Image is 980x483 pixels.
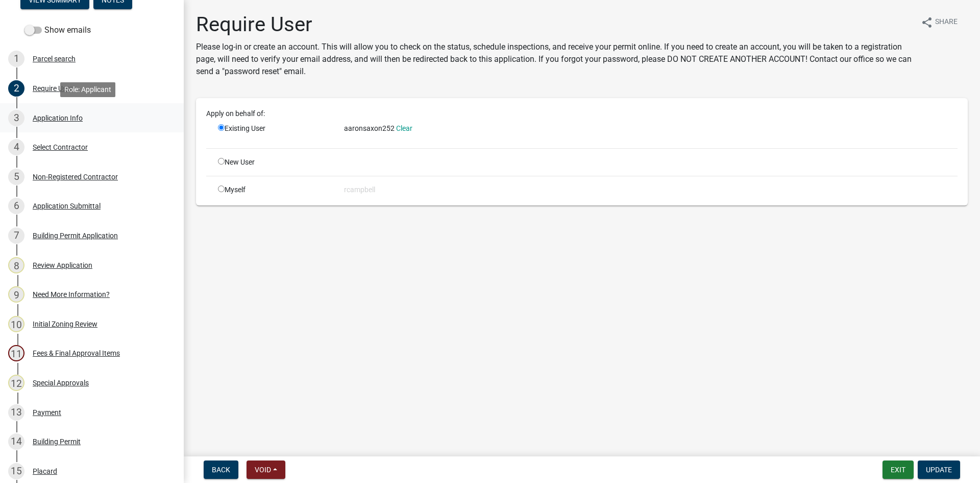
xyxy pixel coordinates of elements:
button: Void [247,461,285,479]
p: Please log-in or create an account. This will allow you to check on the status, schedule inspecti... [196,41,913,78]
div: Select Contractor [33,144,88,151]
div: 13 [8,404,24,421]
div: 2 [8,80,24,97]
div: 11 [8,345,24,361]
div: Parcel search [33,55,76,62]
div: Existing User [210,123,336,140]
div: 5 [8,169,24,185]
div: 7 [8,227,24,244]
div: Application Submittal [33,202,101,210]
div: Building Permit Application [33,232,118,239]
span: Back [212,466,230,474]
div: Myself [210,185,336,195]
div: 15 [8,463,24,479]
div: New User [210,157,336,168]
div: Fees & Final Approval Items [33,350,120,357]
button: Exit [883,461,914,479]
div: Special Approvals [33,379,89,386]
div: 1 [8,51,24,67]
div: Placard [33,468,57,475]
div: Initial Zoning Review [33,320,97,328]
div: 14 [8,433,24,450]
span: aaronsaxon252 [344,124,395,132]
div: Apply on behalf of: [199,108,965,119]
div: 3 [8,110,24,126]
div: 8 [8,257,24,273]
button: shareShare [913,12,966,32]
div: Payment [33,409,61,416]
button: Back [204,461,238,479]
span: Void [255,466,271,474]
div: 10 [8,316,24,332]
div: 6 [8,198,24,214]
div: Require User [33,85,72,92]
label: Show emails [24,24,91,36]
div: 4 [8,139,24,155]
div: Application Info [33,114,83,122]
i: share [921,16,933,29]
div: 9 [8,286,24,303]
div: Role: Applicant [60,82,115,97]
div: 12 [8,375,24,391]
span: Share [935,16,958,29]
div: Building Permit [33,438,81,445]
div: Non-Registered Contractor [33,173,118,180]
h1: Require User [196,12,913,37]
a: Clear [396,124,412,132]
div: Need More Information? [33,291,110,298]
button: Update [918,461,960,479]
div: Review Application [33,262,92,269]
span: Update [926,466,952,474]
